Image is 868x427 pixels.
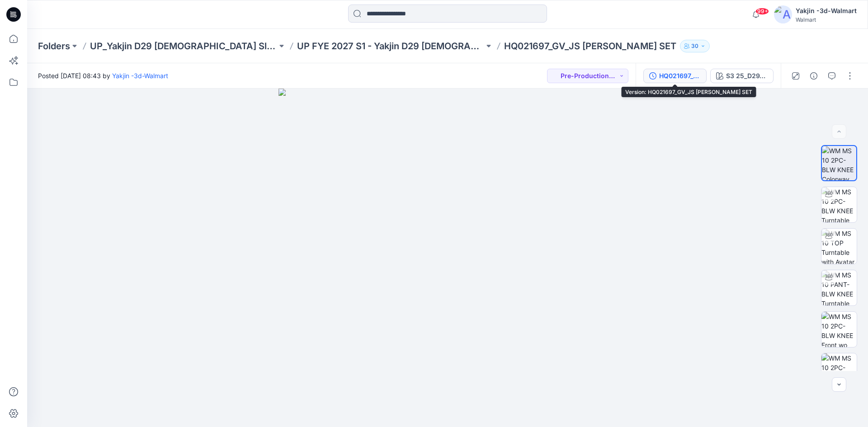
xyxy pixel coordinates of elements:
a: UP FYE 2027 S1 - Yakjin D29 [DEMOGRAPHIC_DATA] Sleepwear [297,40,484,52]
div: Walmart [796,16,857,23]
img: WM MS 10 2PC-BLW KNEE Front wo Avatar [821,312,857,347]
img: WM MS 10 2PC-BLW KNEE Hip Side 1 wo Avatar [821,353,857,389]
img: WM MS 10 PANT-BLW KNEE Turntable with Avatar [821,270,857,305]
p: 30 [691,41,698,51]
img: WM MS 10 TOP Turntable with Avatar [821,229,857,264]
span: 99+ [755,8,769,15]
div: S3 25_D29_JS_LEOPARD_RPT_WinterWhite_CW14_KOM rpt W PKT [726,71,768,81]
img: eyJhbGciOiJIUzI1NiIsImtpZCI6IjAiLCJzbHQiOiJzZXMiLCJ0eXAiOiJKV1QifQ.eyJkYXRhIjp7InR5cGUiOiJzdG9yYW... [278,89,617,427]
a: Folders [38,40,70,52]
img: WM MS 10 2PC-BLW KNEE Colorway wo Avatar [822,146,856,180]
div: HQ021697_GV_JS [PERSON_NAME] SET [659,71,701,81]
p: HQ021697_GV_JS [PERSON_NAME] SET [504,40,676,52]
img: avatar [774,5,792,23]
button: HQ021697_GV_JS [PERSON_NAME] SET [643,69,707,83]
button: S3 25_D29_JS_LEOPARD_RPT_WinterWhite_CW14_KOM rpt W PKT [710,69,774,83]
a: UP_Yakjin D29 [DEMOGRAPHIC_DATA] Sleep [90,40,277,52]
span: Posted [DATE] 08:43 by [38,71,168,80]
img: WM MS 10 2PC-BLW KNEE Turntable with Avatar [821,187,857,222]
div: Yakjin -3d-Walmart [796,5,857,16]
a: Yakjin -3d-Walmart [112,72,168,80]
button: 30 [680,40,710,52]
button: Details [807,69,821,83]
